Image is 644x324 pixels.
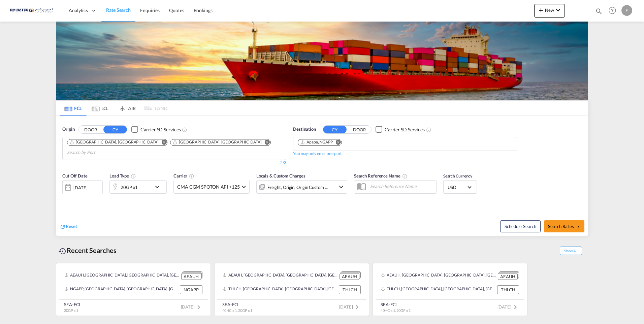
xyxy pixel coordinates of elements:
[331,139,342,146] button: Remove
[544,220,584,232] button: Search Ratesicon-arrow-right
[223,271,338,280] div: AEAUH, Abu Dhabi, United Arab Emirates, Middle East, Middle East
[64,308,78,313] span: 20GP x 1
[267,183,329,192] div: Freight Origin Origin Custom Destination Destination Custom Factory Stuffing
[106,7,131,13] span: Rate Search
[10,3,56,18] img: c67187802a5a11ec94275b5db69a26e6.png
[189,173,194,179] md-icon: The selected Trucker/Carrierwill be displayed in the rate results If the rates are from another f...
[177,184,240,190] span: CMA CGM SPOTON API +125
[66,223,77,229] span: Reset
[511,303,519,311] md-icon: icon-chevron-right
[67,147,131,158] input: Chips input.
[560,247,582,255] span: Show All
[56,22,588,100] img: LCL+%26+FCL+BACKGROUND.png
[548,224,580,229] span: Search Rates
[172,139,261,145] div: Jebel Ali, AEJEA
[607,5,618,16] span: Help
[103,126,127,133] button: CY
[56,116,588,236] div: OriginDOOR CY Checkbox No InkUnchecked: Search for CY (Container Yard) services for all selected ...
[157,139,167,146] button: Remove
[554,6,562,14] md-icon: icon-chevron-down
[114,101,140,116] md-tab-item: AIR
[381,285,495,294] div: THLCH, Laem Chabang, Thailand, South East Asia, Asia Pacific
[62,126,74,133] span: Origin
[367,181,436,191] input: Search Reference Name
[381,308,411,313] span: 40HC x 1, 20GP x 1
[169,7,184,13] span: Quotes
[60,101,167,116] md-pagination-wrapper: Use the left and right arrow keys to navigate between tabs
[256,173,305,179] span: Locals & Custom Charges
[87,101,114,116] md-tab-item: LCL
[62,180,103,194] div: [DATE]
[60,223,77,230] div: icon-refreshReset
[498,273,518,280] div: AEAUH
[214,263,369,316] recent-search-card: AEAUH, [GEOGRAPHIC_DATA], [GEOGRAPHIC_DATA], [GEOGRAPHIC_DATA], [GEOGRAPHIC_DATA] AEAUHTHLCH, [GE...
[181,304,203,310] span: [DATE]
[121,183,138,192] div: 20GP x1
[222,301,252,307] div: SEA-FCL
[337,183,345,191] md-icon: icon-chevron-down
[109,173,136,179] span: Load Type
[353,303,361,311] md-icon: icon-chevron-right
[537,6,545,14] md-icon: icon-plus 400-fg
[340,273,359,280] div: AEAUH
[348,126,371,133] button: DOOR
[402,173,408,179] md-icon: Your search will be saved by the below given name
[140,7,160,13] span: Enquiries
[373,263,527,316] recent-search-card: AEAUH, [GEOGRAPHIC_DATA], [GEOGRAPHIC_DATA], [GEOGRAPHIC_DATA], [GEOGRAPHIC_DATA] AEAUHTHLCH, [GE...
[339,285,361,294] div: THLCH
[182,127,187,132] md-icon: Unchecked: Search for CY (Container Yard) services for all selected carriers.Checked : Search for...
[64,285,178,294] div: NGAPP, Apapa, Nigeria, Western Africa, Africa
[69,139,160,145] div: Press delete to remove this chip.
[60,101,87,116] md-tab-item: FCL
[64,301,81,307] div: SEA-FCL
[64,271,180,280] div: AEAUH, Abu Dhabi, United Arab Emirates, Middle East, Middle East
[607,5,621,17] div: Help
[447,182,473,192] md-select: Select Currency: $ USDUnited States Dollar
[595,7,603,15] md-icon: icon-magnify
[56,263,211,316] recent-search-card: AEAUH, [GEOGRAPHIC_DATA], [GEOGRAPHIC_DATA], [GEOGRAPHIC_DATA], [GEOGRAPHIC_DATA] AEAUHNGAPP, [GE...
[79,126,102,133] button: DOOR
[426,127,431,132] md-icon: Unchecked: Search for CY (Container Yard) services for all selected carriers.Checked : Search for...
[223,285,337,294] div: THLCH, Laem Chabang, Thailand, South East Asia, Asia Pacific
[118,104,126,109] md-icon: icon-airplane
[385,126,425,133] div: Carrier SD Services
[497,285,519,294] div: THLCH
[500,220,541,232] button: Note: By default Schedule search will only considerorigin ports, destination ports and cut off da...
[109,180,167,194] div: 20GP x1icon-chevron-down
[181,273,201,280] div: AEAUH
[381,271,496,280] div: AEAUH, Abu Dhabi, United Arab Emirates, Middle East, Middle East
[376,126,425,133] md-checkbox: Checkbox No Ink
[140,126,181,133] div: Carrier SD Services
[448,184,466,190] span: USD
[195,303,203,311] md-icon: icon-chevron-right
[59,247,67,255] md-icon: icon-backup-restore
[297,137,347,149] md-chips-wrap: Chips container. Use arrow keys to select chips.
[180,285,202,294] div: NGAPP
[222,308,252,313] span: 40HC x 1, 20GP x 1
[66,137,283,158] md-chips-wrap: Chips container. Use arrow keys to select chips.
[497,304,519,310] span: [DATE]
[443,173,473,179] span: Search Currency
[354,173,408,179] span: Search Reference Name
[131,173,136,179] md-icon: icon-information-outline
[73,185,87,191] div: [DATE]
[62,173,88,179] span: Cut Off Date
[62,160,286,166] div: 2/3
[194,7,213,13] span: Bookings
[534,4,565,18] button: icon-plus 400-fgNewicon-chevron-down
[69,7,88,14] span: Analytics
[60,224,66,230] md-icon: icon-refresh
[56,243,119,258] div: Recent Searches
[153,183,165,191] md-icon: icon-chevron-down
[323,126,347,133] button: CY
[256,180,347,194] div: Freight Origin Origin Custom Destination Destination Custom Factory Stuffingicon-chevron-down
[621,5,632,16] div: E
[173,173,194,179] span: Carrier
[260,139,270,146] button: Remove
[172,139,263,145] div: Press delete to remove this chip.
[381,301,411,307] div: SEA-FCL
[537,7,562,13] span: New
[300,139,333,145] div: Apapa, NGAPP
[339,304,361,310] span: [DATE]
